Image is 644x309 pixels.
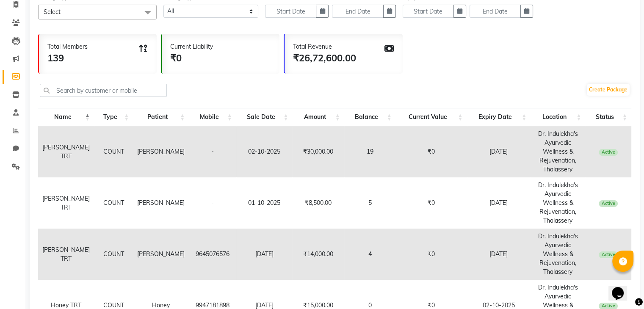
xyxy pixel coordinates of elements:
th: Sale Date: activate to sort column ascending [236,108,293,126]
td: [PERSON_NAME] TRT [38,229,94,280]
div: ₹0 [170,51,213,65]
th: Name: activate to sort column descending [38,108,94,126]
td: [DATE] [236,229,293,280]
div: ₹26,72,600.00 [293,51,356,65]
th: Current Value: activate to sort column ascending [396,108,467,126]
input: End Date [332,5,383,18]
td: 9645076576 [189,229,236,280]
span: Select [44,8,61,16]
td: Dr. Indulekha's Ayurvedic Wellness & Rejuvenation, Thalassery [531,126,585,177]
input: End Date [470,5,521,18]
th: Amount: activate to sort column ascending [292,108,344,126]
div: Total Members [47,42,88,51]
th: Balance: activate to sort column ascending [344,108,396,126]
td: - [189,126,236,177]
td: [PERSON_NAME] [133,126,189,177]
td: ₹0 [396,177,467,229]
a: Create Package [587,84,630,96]
td: 01-10-2025 [236,177,293,229]
td: ₹8,500.00 [292,177,344,229]
td: - [189,177,236,229]
td: 02-10-2025 [236,126,293,177]
td: [DATE] [467,177,531,229]
th: Type: activate to sort column ascending [94,108,133,126]
td: ₹14,000.00 [292,229,344,280]
td: COUNT [94,126,133,177]
th: Status: activate to sort column ascending [586,108,631,126]
td: 4 [344,229,396,280]
input: Search by customer or mobile [40,84,167,97]
th: Expiry Date: activate to sort column ascending [467,108,531,126]
span: Active [599,149,618,156]
td: Dr. Indulekha's Ayurvedic Wellness & Rejuvenation, Thalassery [531,177,585,229]
div: Current Liability [170,42,213,51]
td: ₹0 [396,126,467,177]
span: Active [599,251,618,258]
td: ₹30,000.00 [292,126,344,177]
td: [PERSON_NAME] [133,229,189,280]
td: Dr. Indulekha's Ayurvedic Wellness & Rejuvenation, Thalassery [531,229,585,280]
td: ₹0 [396,229,467,280]
th: Mobile: activate to sort column ascending [189,108,236,126]
td: [PERSON_NAME] [133,177,189,229]
td: [PERSON_NAME] TRT [38,126,94,177]
td: COUNT [94,229,133,280]
div: 139 [47,51,88,65]
span: Active [599,200,618,207]
th: Location: activate to sort column ascending [531,108,585,126]
th: Patient: activate to sort column ascending [133,108,189,126]
input: Start Date [265,5,316,18]
div: Total Revenue [293,42,356,51]
iframe: chat widget [608,275,636,301]
td: [DATE] [467,126,531,177]
td: 19 [344,126,396,177]
td: [PERSON_NAME] TRT [38,177,94,229]
td: COUNT [94,177,133,229]
td: 5 [344,177,396,229]
td: [DATE] [467,229,531,280]
input: Start Date [403,5,454,18]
